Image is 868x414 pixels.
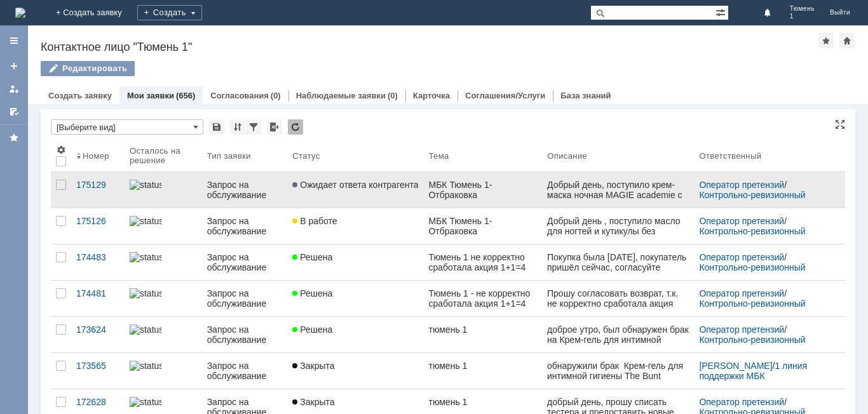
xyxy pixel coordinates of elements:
[428,324,537,335] div: тюмень 1
[71,281,125,316] a: 174481
[71,317,125,352] a: 173624
[699,252,784,262] a: Оператор претензий
[560,91,611,100] a: База знаний
[699,335,808,355] a: Контрольно-ревизионный отдел
[125,172,202,208] a: statusbar-100 (1).png
[71,353,125,389] a: 173565
[296,91,386,100] a: Наблюдаемые заявки
[287,317,423,352] a: Решена
[207,180,283,200] div: Запрос на обслуживание
[125,244,202,280] a: statusbar-100 (1).png
[230,119,245,135] div: Сортировка...
[292,252,332,262] span: Решена
[76,361,119,371] div: 173565
[287,353,423,389] a: Закрыта
[4,102,24,122] a: Мои согласования
[465,91,545,100] a: Соглашения/Услуги
[428,361,537,371] div: тюмень 1
[130,180,161,190] img: statusbar-100 (1).png
[130,146,187,165] div: Осталось на решение
[292,151,320,161] div: Статус
[202,317,288,352] a: Запрос на обслуживание
[76,216,119,226] div: 175126
[209,119,224,135] div: Сохранить вид
[388,91,398,100] div: (0)
[699,288,830,309] div: /
[790,5,815,13] span: Тюмень
[76,180,119,190] div: 175129
[547,151,587,161] div: Описание
[287,244,423,280] a: Решена
[428,216,537,236] div: МБК Тюмень 1- Отбраковка
[423,317,542,352] a: тюмень 1
[15,8,25,18] img: logo
[125,281,202,316] a: statusbar-100 (1).png
[125,140,202,172] th: Осталось на решение
[137,5,202,20] div: Создать
[423,208,542,244] a: МБК Тюмень 1- Отбраковка
[292,324,332,335] span: Решена
[699,151,761,161] div: Ответственный
[15,8,25,18] a: Перейти на домашнюю страницу
[71,172,125,208] a: 175129
[76,397,119,407] div: 172628
[130,397,161,407] img: statusbar-100 (1).png
[125,317,202,352] a: statusbar-60 (1).png
[176,91,195,100] div: (656)
[287,172,423,208] a: Ожидает ответа контрагента
[56,145,66,155] span: Настройки
[76,252,119,262] div: 174483
[83,151,109,161] div: Номер
[699,216,830,236] div: /
[835,119,845,130] div: На всю страницу
[130,216,161,226] img: statusbar-100 (1).png
[423,281,542,316] a: Тюмень 1 - не корректно сработала акция 1+1=4
[202,140,288,172] th: Тип заявки
[207,324,283,345] div: Запрос на обслуживание
[423,140,542,172] th: Тема
[76,324,119,335] div: 173624
[428,180,537,200] div: МБК Тюмень 1- Отбраковка
[699,226,808,246] a: Контрольно-ревизионный отдел
[699,397,784,407] a: Оператор претензий
[288,119,303,135] div: Обновлять список
[287,140,423,172] th: Статус
[699,262,808,283] a: Контрольно-ревизионный отдел
[71,244,125,280] a: 174483
[71,140,125,172] th: Номер
[207,252,283,272] div: Запрос на обслуживание
[699,180,830,200] div: /
[694,140,835,172] th: Ответственный
[125,353,202,389] a: statusbar-100 (1).png
[207,288,283,309] div: Запрос на обслуживание
[699,180,784,190] a: Оператор претензий
[423,353,542,389] a: тюмень 1
[790,13,815,20] span: 1
[413,91,450,100] a: Карточка
[428,151,449,161] div: Тема
[202,353,288,389] a: Запрос на обслуживание
[130,288,161,298] img: statusbar-100 (1).png
[287,281,423,316] a: Решена
[428,252,537,272] div: Тюмень 1 не корректно сработала акция 1+1=4
[292,288,332,298] span: Решена
[41,41,818,53] div: Контактное лицо "Тюмень 1"
[423,172,542,208] a: МБК Тюмень 1- Отбраковка
[267,119,282,135] div: Экспорт списка
[48,91,112,100] a: Создать заявку
[699,361,772,371] a: [PERSON_NAME]
[76,288,119,298] div: 174481
[699,288,784,298] a: Оператор претензий
[125,208,202,244] a: statusbar-100 (1).png
[292,361,334,371] span: Закрыта
[839,33,855,48] div: Сделать домашней страницей
[130,324,161,335] img: statusbar-60 (1).png
[207,151,251,161] div: Тип заявки
[210,91,269,100] a: Согласования
[127,91,174,100] a: Мои заявки
[699,361,810,381] a: 1 линия поддержки МБК
[202,244,288,280] a: Запрос на обслуживание
[246,119,261,135] div: Фильтрация...
[287,208,423,244] a: В работе
[428,288,537,309] div: Тюмень 1 - не корректно сработала акция 1+1=4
